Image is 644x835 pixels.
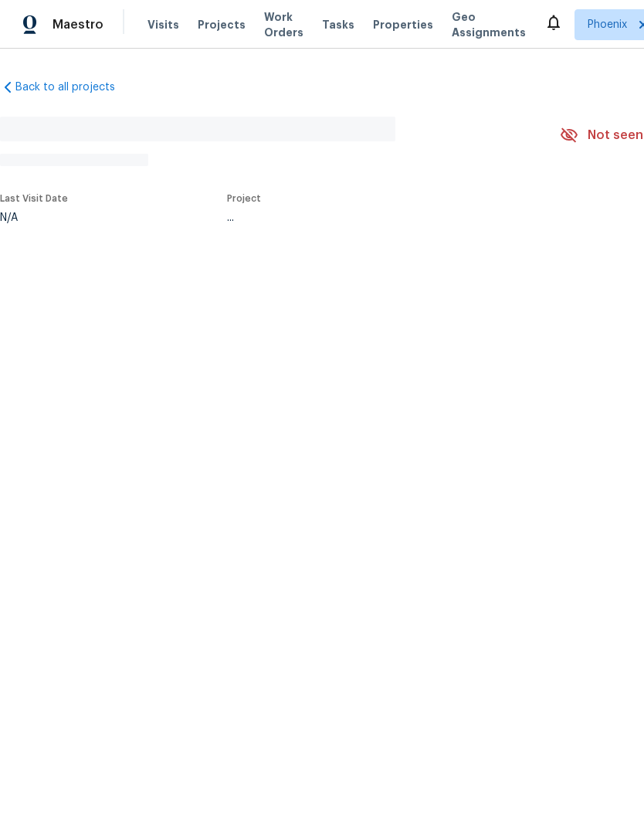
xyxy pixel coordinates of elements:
span: Work Orders [264,9,303,40]
span: Maestro [53,17,103,32]
span: Phoenix [588,17,627,32]
div: ... [227,212,524,223]
span: Visits [147,17,179,32]
span: Properties [373,17,433,32]
span: Project [227,194,261,203]
span: Geo Assignments [452,9,526,40]
span: Tasks [322,19,354,30]
span: Projects [198,17,246,32]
